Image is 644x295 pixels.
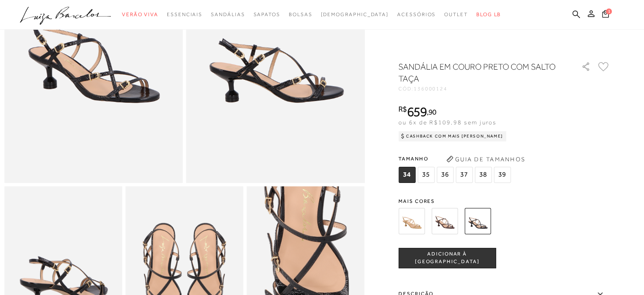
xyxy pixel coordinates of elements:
span: Tamanho [398,152,513,165]
a: categoryNavScreenReaderText [167,7,202,22]
span: 90 [428,107,437,116]
span: 37 [456,167,473,183]
button: 1 [600,9,611,21]
span: Sandálias [211,11,245,17]
span: Sapatos [253,11,280,17]
a: categoryNavScreenReaderText [211,7,245,22]
div: Cashback com Mais [PERSON_NAME] [398,131,506,141]
a: noSubCategoriesText [321,7,389,22]
h1: SANDÁLIA EM COURO PRETO COM SALTO TAÇA [398,61,557,84]
img: SANDÁLIA EM COURO PRETO COM SALTO TAÇA [464,208,491,234]
span: [DEMOGRAPHIC_DATA] [321,11,389,17]
a: categoryNavScreenReaderText [122,7,158,22]
span: BLOG LB [476,11,501,17]
i: , [427,108,437,116]
a: categoryNavScreenReaderText [444,7,468,22]
span: Mais cores [398,199,610,204]
span: ou 6x de R$109,98 sem juros [398,119,496,126]
span: 136000124 [414,86,448,92]
a: categoryNavScreenReaderText [289,7,312,22]
i: R$ [398,105,407,113]
span: Verão Viva [122,11,158,17]
img: SANDÁLIA EM COURO CAFÉ COM SALTO TAÇA [431,208,458,234]
span: 34 [398,167,415,183]
a: categoryNavScreenReaderText [397,7,436,22]
span: Outlet [444,11,468,17]
div: CÓD: [398,86,568,91]
span: Essenciais [167,11,202,17]
span: 1 [606,8,612,14]
span: 38 [475,167,492,183]
span: 35 [417,167,434,183]
span: Bolsas [289,11,312,17]
span: Acessórios [397,11,436,17]
a: BLOG LB [476,7,501,22]
button: Guia de Tamanhos [443,152,528,166]
img: SANDÁLIA EM COURO AREIA COM SALTO TAÇA [398,208,425,234]
span: 39 [494,167,511,183]
span: ADICIONAR À [GEOGRAPHIC_DATA] [399,250,495,265]
span: 659 [407,104,427,119]
button: ADICIONAR À [GEOGRAPHIC_DATA] [398,248,496,268]
a: categoryNavScreenReaderText [253,7,280,22]
span: 36 [437,167,453,183]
